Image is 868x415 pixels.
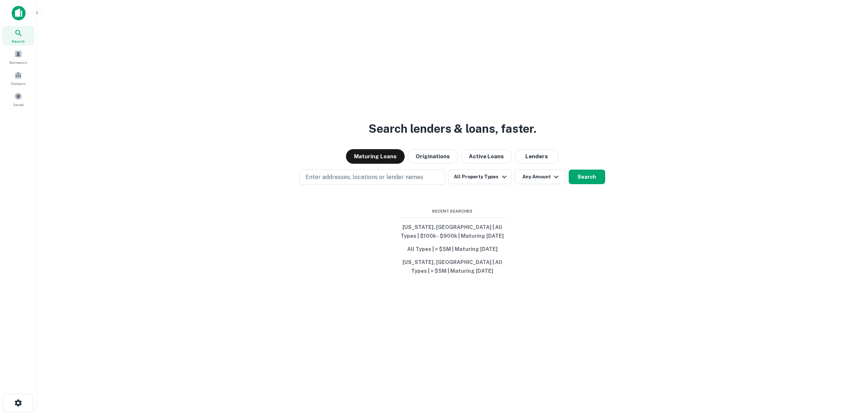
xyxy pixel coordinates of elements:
span: Borrowers [9,59,27,65]
a: Saved [2,89,34,109]
span: Saved [13,102,24,108]
button: All Property Types [448,170,511,184]
button: Enter addresses, locations or lender names [299,170,445,185]
button: Maturing Loans [346,149,405,164]
button: Active Loans [461,149,512,164]
button: All Types | > $5M | Maturing [DATE] [398,243,507,256]
iframe: Chat Widget [832,357,868,392]
span: Contacts [11,81,26,86]
button: [US_STATE], [GEOGRAPHIC_DATA] | All Types | $100k - $900k | Maturing [DATE] [398,221,507,243]
p: Enter addresses, locations or lender names [305,173,423,182]
button: [US_STATE], [GEOGRAPHIC_DATA] | All Types | > $5M | Maturing [DATE] [398,256,507,278]
a: Search [2,26,34,46]
span: Recent Searches [398,208,507,214]
button: Search [569,170,605,184]
button: Originations [408,149,458,164]
img: capitalize-icon.png [12,6,26,20]
span: Search [12,38,25,44]
a: Contacts [2,68,34,88]
button: Lenders [515,149,558,164]
h3: Search lenders & loans, faster. [369,120,536,137]
a: Borrowers [2,47,34,67]
button: Any Amount [515,170,566,184]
